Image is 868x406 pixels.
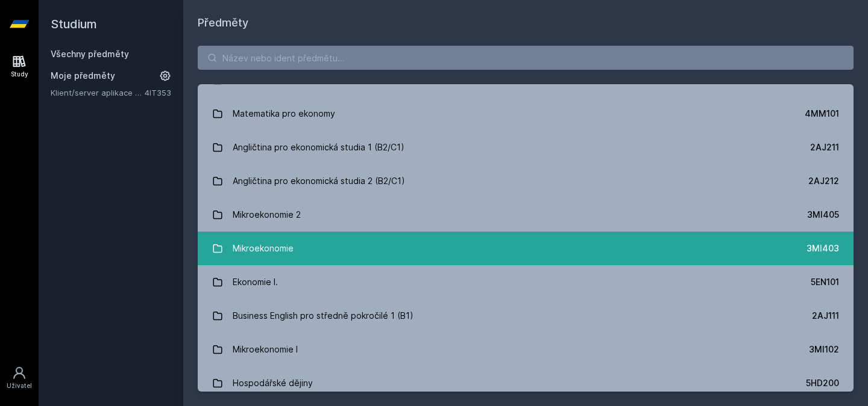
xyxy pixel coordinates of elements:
[198,131,854,164] a: Angličtina pro ekonomická studia 1 (B2/C1) 2AJ211
[808,175,839,187] div: 2AJ212
[2,48,36,85] a: Study
[233,304,414,328] div: Business English pro středně pokročilé 1 (B1)
[198,366,854,400] a: Hospodářské dějiny 5HD200
[805,108,839,120] div: 4MM101
[198,333,854,366] a: Mikroekonomie I 3MI102
[11,70,28,79] div: Study
[198,46,854,70] input: Název nebo ident předmětu…
[810,141,839,153] div: 2AJ211
[51,87,145,99] a: Klient/server aplikace v [GEOGRAPHIC_DATA]
[198,14,854,31] h1: Předměty
[233,169,405,193] div: Angličtina pro ekonomická studia 2 (B2/C1)
[233,337,298,361] div: Mikroekonomie I
[233,270,278,294] div: Ekonomie I.
[198,97,854,131] a: Matematika pro ekonomy 4MM101
[233,203,301,227] div: Mikroekonomie 2
[198,232,854,265] a: Mikroekonomie 3MI403
[145,88,171,97] a: 4IT353
[233,236,294,260] div: Mikroekonomie
[807,209,839,221] div: 3MI405
[233,371,313,395] div: Hospodářské dějiny
[807,242,839,254] div: 3MI403
[811,276,839,288] div: 5EN101
[198,198,854,232] a: Mikroekonomie 2 3MI405
[2,360,36,396] a: Uživatel
[51,70,115,82] span: Moje předměty
[198,164,854,198] a: Angličtina pro ekonomická studia 2 (B2/C1) 2AJ212
[198,265,854,299] a: Ekonomie I. 5EN101
[233,135,404,159] div: Angličtina pro ekonomická studia 1 (B2/C1)
[809,343,839,355] div: 3MI102
[812,310,839,322] div: 2AJ111
[198,299,854,333] a: Business English pro středně pokročilé 1 (B1) 2AJ111
[51,49,129,59] a: Všechny předměty
[233,102,335,126] div: Matematika pro ekonomy
[806,377,839,389] div: 5HD200
[7,381,32,390] div: Uživatel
